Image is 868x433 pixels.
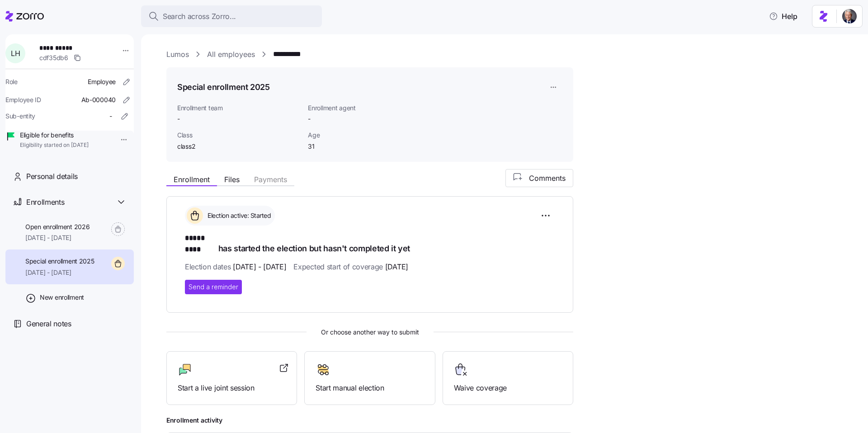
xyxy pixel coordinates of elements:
[177,142,301,151] span: class2
[185,261,286,273] span: Election dates
[5,112,35,121] span: Sub-entity
[25,268,94,277] span: [DATE] - [DATE]
[5,95,41,104] span: Employee ID
[141,5,322,27] button: Search across Zorro...
[26,171,78,182] span: Personal details
[163,11,236,22] span: Search across Zorro...
[308,131,399,140] span: Age
[20,141,89,149] span: Eligibility started on [DATE]
[177,104,301,113] span: Enrollment team
[762,7,805,25] button: Help
[254,176,287,183] span: Payments
[166,416,573,425] span: Enrollment activity
[293,261,408,273] span: Expected start of coverage
[39,53,68,62] span: cdf35db6
[529,173,566,184] span: Comments
[81,95,116,104] span: Ab-000040
[308,114,311,123] span: -
[233,261,286,273] span: [DATE] - [DATE]
[316,382,424,394] span: Start manual election
[40,293,84,302] span: New enrollment
[20,131,89,140] span: Eligible for benefits
[178,382,286,394] span: Start a live joint session
[385,261,408,273] span: [DATE]
[25,222,90,231] span: Open enrollment 2026
[207,49,255,60] a: All employees
[177,114,301,123] span: -
[26,197,64,208] span: Enrollments
[769,11,797,22] span: Help
[25,233,90,242] span: [DATE] - [DATE]
[224,176,240,183] span: Files
[185,233,555,254] h1: has started the election but hasn't completed it yet
[177,81,270,93] h1: Special enrollment 2025
[25,257,94,266] span: Special enrollment 2025
[109,112,112,121] span: -
[454,382,562,394] span: Waive coverage
[174,176,210,183] span: Enrollment
[205,211,271,220] span: Election active: Started
[166,327,573,337] span: Or choose another way to submit
[177,131,301,140] span: Class
[88,77,116,86] span: Employee
[308,104,399,113] span: Enrollment agent
[505,169,573,187] button: Comments
[185,280,242,294] button: Send a reminder
[5,77,18,86] span: Role
[308,142,399,151] span: 31
[166,49,189,60] a: Lumos
[26,318,71,329] span: General notes
[842,9,857,24] img: 1dcb4e5d-e04d-4770-96a8-8d8f6ece5bdc-1719926415027.jpeg
[189,282,238,292] span: Send a reminder
[11,50,20,57] span: L H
